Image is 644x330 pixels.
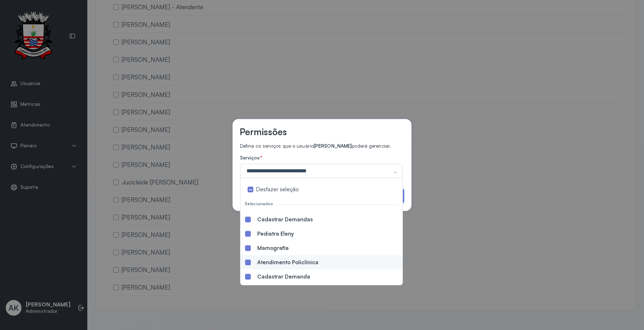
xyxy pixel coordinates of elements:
[240,143,403,149] p: Defina os serviços que o usuário poderá gerenciar.
[245,217,398,222] div: Cadastrar Demandas
[245,274,398,280] div: Cadastrar Demanda
[314,143,352,149] span: [PERSON_NAME]
[240,126,287,137] h3: Permissões
[245,231,398,237] div: Pediatra Eleny
[256,187,299,192] label: Desfazer seleção
[240,154,260,161] span: Serviços
[245,245,398,251] div: Mamografia
[245,260,398,265] div: Atendimento Policlínica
